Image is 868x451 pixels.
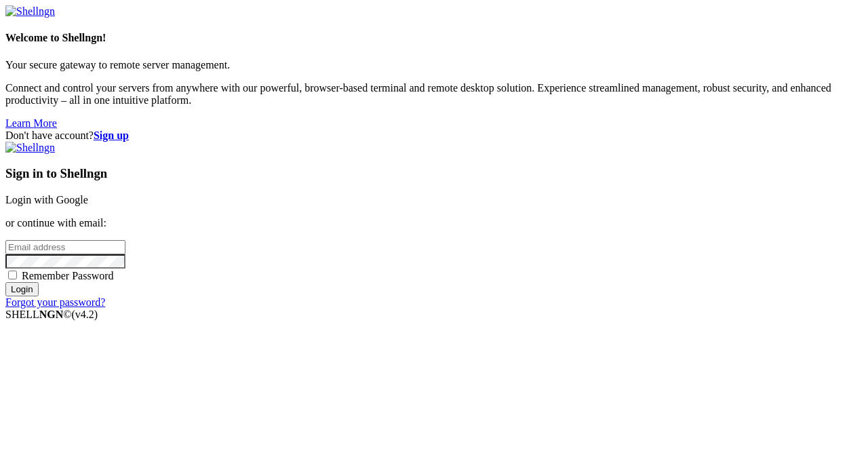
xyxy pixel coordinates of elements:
input: Login [5,282,39,296]
span: SHELL © [5,309,98,320]
a: Login with Google [5,194,88,205]
h4: Welcome to Shellngn! [5,32,863,44]
b: NGN [39,309,64,320]
span: Remember Password [22,270,114,281]
img: Shellngn [5,5,55,18]
a: Learn More [5,117,57,129]
input: Email address [5,240,125,254]
a: Sign up [94,130,129,141]
p: Connect and control your servers from anywhere with our powerful, browser-based terminal and remo... [5,82,863,106]
div: Don't have account? [5,130,863,142]
img: Shellngn [5,142,55,154]
span: 4.2.0 [72,309,98,320]
a: Forgot your password? [5,296,105,308]
input: Remember Password [8,271,17,279]
p: Your secure gateway to remote server management. [5,59,863,71]
p: or continue with email: [5,217,863,229]
h3: Sign in to Shellngn [5,166,863,181]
